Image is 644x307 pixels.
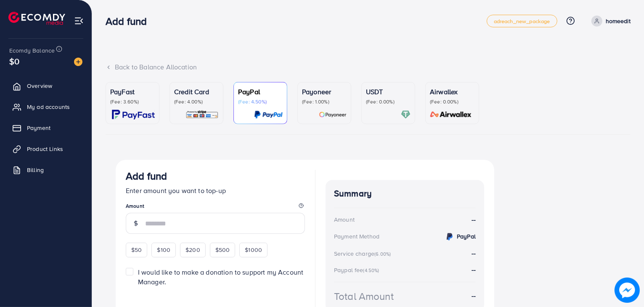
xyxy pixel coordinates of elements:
div: Payment Method [334,232,379,241]
strong: -- [472,291,476,301]
img: card [112,110,155,119]
span: $50 [131,246,142,254]
p: Payoneer [302,87,347,97]
img: card [254,110,283,119]
div: Paypal fee [334,266,382,274]
img: image [615,278,640,303]
span: $200 [186,246,200,254]
img: credit [445,232,455,242]
a: adreach_new_package [487,15,557,27]
p: USDT [366,87,411,97]
p: (Fee: 1.00%) [302,98,347,105]
img: logo [8,12,65,25]
legend: Amount [126,202,305,213]
img: image [74,58,82,66]
span: $0 [9,55,19,67]
img: card [401,110,411,119]
h3: Add fund [126,170,167,182]
strong: PayPal [457,232,476,241]
p: (Fee: 3.60%) [110,98,155,105]
span: adreach_new_package [494,19,550,24]
span: Product Links [27,145,63,153]
p: Credit Card [174,87,219,97]
div: Service charge [334,249,393,258]
img: card [319,110,347,119]
small: (4.50%) [363,267,379,274]
p: PayPal [238,87,283,97]
strong: -- [472,265,476,274]
p: (Fee: 4.50%) [238,98,283,105]
img: card [427,110,474,119]
p: PayFast [110,87,155,97]
a: homeedit [588,16,631,26]
p: Enter amount you want to top-up [126,185,305,196]
span: My ad accounts [27,103,70,111]
p: homeedit [606,16,631,26]
a: Payment [6,119,85,136]
h3: Add fund [106,15,154,27]
h4: Summary [334,188,476,199]
div: Total Amount [334,289,394,304]
span: Ecomdy Balance [9,46,55,55]
span: $500 [215,246,230,254]
img: menu [74,16,84,26]
a: Overview [6,77,85,94]
p: (Fee: 4.00%) [174,98,219,105]
span: Overview [27,82,52,90]
strong: -- [472,215,476,225]
p: (Fee: 0.00%) [430,98,474,105]
p: Airwallex [430,87,474,97]
small: (6.00%) [374,251,391,257]
span: Billing [27,166,44,174]
strong: -- [472,249,476,258]
span: $100 [157,246,170,254]
span: $1000 [245,246,262,254]
a: My ad accounts [6,98,85,115]
p: (Fee: 0.00%) [366,98,411,105]
div: Back to Balance Allocation [106,62,631,72]
a: Product Links [6,140,85,157]
a: Billing [6,161,85,178]
img: card [186,110,219,119]
div: Amount [334,215,355,224]
span: Payment [27,124,50,132]
span: I would like to make a donation to support my Account Manager. [138,267,303,286]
